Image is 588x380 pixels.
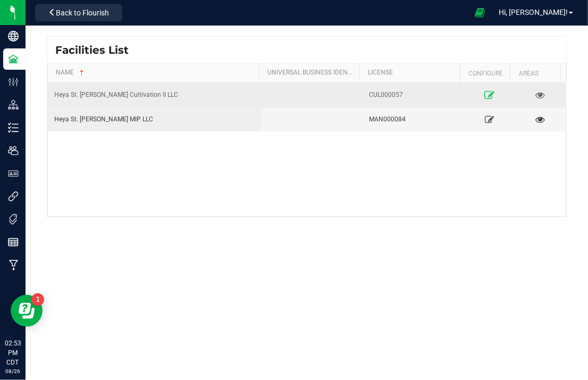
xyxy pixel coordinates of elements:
inline-svg: Users [8,145,19,156]
span: Back to Flourish [56,9,109,17]
div: Heya St. [PERSON_NAME] MIP LLC [54,114,255,125]
th: Areas [510,64,560,83]
inline-svg: Facilities [8,54,19,64]
inline-svg: Integrations [8,191,19,202]
a: Name [56,69,255,77]
inline-svg: Manufacturing [8,260,19,270]
inline-svg: Reports [8,237,19,247]
iframe: Resource center unread badge [31,293,44,306]
a: License [368,69,456,77]
th: Configure [460,64,510,83]
div: Heya St. [PERSON_NAME] Cultivation II LLC [54,90,255,100]
p: 02:53 PM CDT [5,338,21,367]
inline-svg: Tags [8,214,19,225]
span: Open Ecommerce Menu [468,2,492,23]
inline-svg: Company [8,31,19,42]
inline-svg: Configuration [8,77,19,87]
div: CUL000057 [369,90,458,100]
inline-svg: Distribution [8,100,19,110]
p: 08/26 [5,367,21,375]
inline-svg: User Roles [8,168,19,179]
span: Facilities List [55,42,129,58]
inline-svg: Inventory [8,122,19,133]
div: MAN000084 [369,114,458,125]
button: Back to Flourish [35,4,122,21]
a: Universal Business Identifier [267,69,355,77]
span: Hi, [PERSON_NAME]! [499,8,568,16]
iframe: Resource center [11,295,43,327]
